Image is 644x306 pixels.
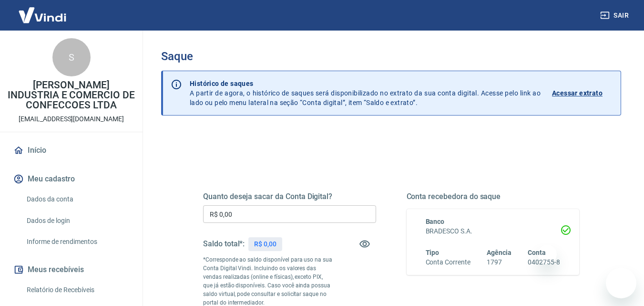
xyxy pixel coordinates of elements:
h3: Saque [161,50,621,63]
iframe: Fechar mensagem [538,245,557,264]
h6: BRADESCO S.A. [426,226,561,236]
span: Tipo [426,249,440,256]
a: Acessar extrato [552,79,613,107]
h5: Saldo total*: [203,239,245,249]
a: Início [11,140,131,161]
h6: Conta Corrente [426,257,470,267]
h5: Quanto deseja sacar da Conta Digital? [203,192,376,201]
a: Dados de login [23,211,131,231]
h5: Conta recebedora do saque [407,192,580,201]
span: Banco [426,218,445,225]
p: [PERSON_NAME] INDUSTRIA E COMERCIO DE CONFECCOES LTDA [8,80,135,110]
div: S [52,38,91,76]
p: Acessar extrato [552,88,603,98]
img: Vindi [11,0,73,30]
a: Relatório de Recebíveis [23,280,131,300]
a: Dados da conta [23,190,131,209]
p: [EMAIL_ADDRESS][DOMAIN_NAME] [19,114,124,124]
h6: 0402755-8 [528,257,560,267]
button: Meu cadastro [11,169,131,190]
button: Meus recebíveis [11,259,131,280]
span: Agência [487,249,511,256]
p: Histórico de saques [190,79,541,88]
iframe: Botão para abrir a janela de mensagens [606,268,636,298]
span: Conta [528,249,546,256]
a: Informe de rendimentos [23,232,131,252]
button: Sair [598,7,633,24]
h6: 1797 [487,257,511,267]
p: A partir de agora, o histórico de saques será disponibilizado no extrato da sua conta digital. Ac... [190,79,541,107]
p: R$ 0,00 [254,239,276,249]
